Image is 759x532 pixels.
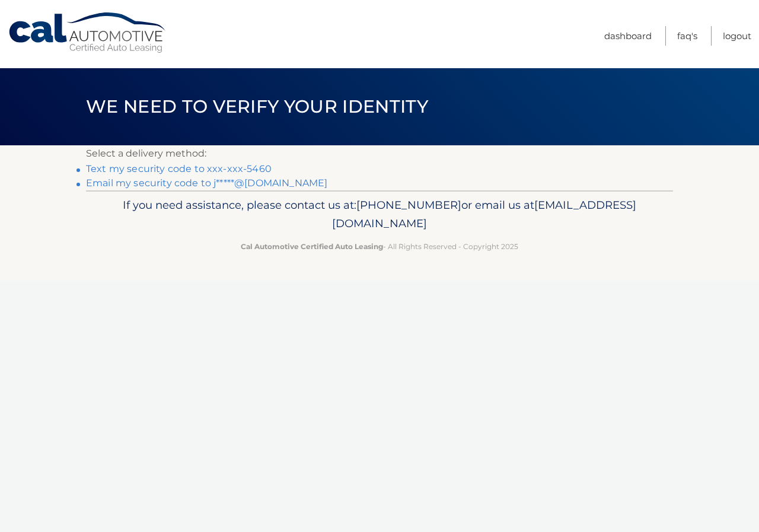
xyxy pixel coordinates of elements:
a: Cal Automotive [8,12,168,54]
a: FAQ's [677,26,697,46]
p: If you need assistance, please contact us at: or email us at [94,196,665,234]
a: Email my security code to j*****@[DOMAIN_NAME] [86,177,327,189]
a: Logout [723,26,751,46]
a: Text my security code to xxx-xxx-5460 [86,163,272,174]
p: Select a delivery method: [86,145,673,162]
p: - All Rights Reserved - Copyright 2025 [94,240,665,253]
a: Dashboard [604,26,652,46]
span: [PHONE_NUMBER] [356,198,461,212]
strong: Cal Automotive Certified Auto Leasing [241,242,383,251]
span: We need to verify your identity [86,95,428,117]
